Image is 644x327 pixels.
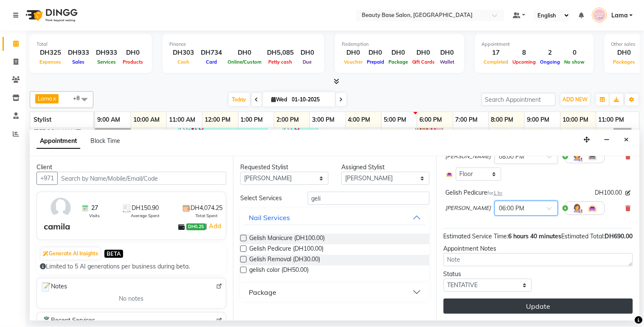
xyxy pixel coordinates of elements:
div: 2 [538,48,562,58]
span: BETA [104,250,123,258]
button: Close [621,133,633,146]
span: | [206,221,222,231]
img: Interior.png [446,170,453,178]
span: DH690.00 [605,232,633,240]
a: 5:00 PM [382,114,408,126]
div: DH0 [611,48,638,58]
div: DH933 [93,48,121,58]
span: Today [229,93,250,106]
span: 27 [91,204,98,212]
span: Packages [611,59,638,65]
div: DH0 [121,48,145,58]
span: Gelish Pedicure (DH100.00) [249,244,323,255]
span: Voucher [342,59,365,65]
span: Ongoing [538,59,562,65]
span: Gelish Manicure (DH100.00) [249,234,325,244]
a: 10:00 AM [131,114,162,126]
div: Redemption [342,41,458,48]
div: Client [37,163,226,172]
span: Wallet [438,59,457,65]
div: Gelish Pedicure [446,188,503,197]
a: 8:00 PM [489,114,516,126]
div: DH0 [410,48,437,58]
div: Select Services [234,194,301,203]
a: 6:00 PM [417,114,444,126]
span: Upcoming [511,59,538,65]
span: gelish color (DH50.00) [249,266,309,276]
span: Notes [40,282,67,293]
span: 6 hours 40 minutes [509,232,562,240]
span: Services [95,59,118,65]
img: Interior.png [588,151,598,162]
span: Estimated Total: [562,232,605,240]
button: ADD NEW [561,94,590,106]
span: Lama [38,95,52,102]
span: No notes [119,294,144,303]
div: DH0 [437,48,458,58]
div: DH0 [342,48,365,58]
span: Online/Custom [225,59,264,65]
input: Search by Name/Mobile/Email/Code [57,172,226,185]
span: Petty cash [267,59,295,65]
a: 4:00 PM [346,114,373,126]
button: Generate AI Insights [41,248,100,260]
button: +971 [37,172,58,185]
div: DH0 [386,48,410,58]
a: 11:00 PM [596,114,627,126]
div: Nail Services [249,212,290,223]
div: DH303 [169,48,197,58]
button: Update [444,299,633,314]
span: Due [301,59,314,65]
a: 9:00 AM [95,114,122,126]
span: [PERSON_NAME] [446,204,491,212]
i: Edit price [626,190,631,196]
span: DH100.00 [595,188,622,197]
span: Package [386,59,410,65]
div: Total [37,41,145,48]
img: Hairdresser.png [572,151,582,162]
div: DH933 [65,48,93,58]
img: Lama [592,8,607,22]
div: Appointment [482,41,587,48]
span: No show [562,59,587,65]
span: ADD NEW [563,96,588,103]
span: Recent Services [40,316,95,326]
img: avatar [48,196,73,220]
button: Package [244,285,426,300]
span: Card [204,59,219,65]
div: 8 [511,48,538,58]
img: Hairdresser.png [572,203,582,213]
span: Sales [70,59,87,65]
a: Add [208,221,222,231]
span: Products [121,59,145,65]
div: camila [44,220,70,233]
div: DH0 [365,48,386,58]
div: DH325 [37,48,65,58]
a: 11:00 AM [167,114,197,126]
span: +8 [73,95,86,101]
span: Block Time [90,137,120,145]
div: 17 [482,48,511,58]
span: [PERSON_NAME] [34,128,81,136]
div: Requested Stylist [240,163,329,172]
input: 2025-10-01 [290,93,332,106]
div: DH734 [197,48,225,58]
div: Limited to 5 AI generations per business during beta. [40,262,223,271]
div: DH0 [225,48,264,58]
small: for [488,190,503,196]
span: Visits [89,212,100,219]
a: 9:00 PM [525,114,551,126]
span: Appointment [37,134,80,149]
span: Total Spent [195,212,218,219]
span: 1 hr [494,190,503,196]
img: Interior.png [588,203,598,213]
span: [PERSON_NAME] [446,152,491,161]
a: x [52,95,56,102]
div: Status [444,270,532,279]
a: 7:00 PM [453,114,480,126]
div: DH5,085 [264,48,297,58]
div: 0 [562,48,587,58]
img: logo [22,3,80,27]
span: Expenses [38,59,64,65]
input: Search by service name [308,192,430,205]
